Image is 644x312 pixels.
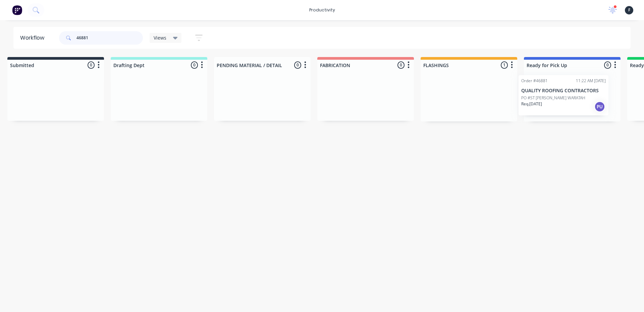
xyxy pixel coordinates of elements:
span: Views [154,34,166,41]
input: Search for orders... [76,31,143,45]
img: Factory [12,5,22,15]
div: Workflow [20,34,48,42]
div: productivity [306,5,338,15]
span: F [628,7,630,13]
